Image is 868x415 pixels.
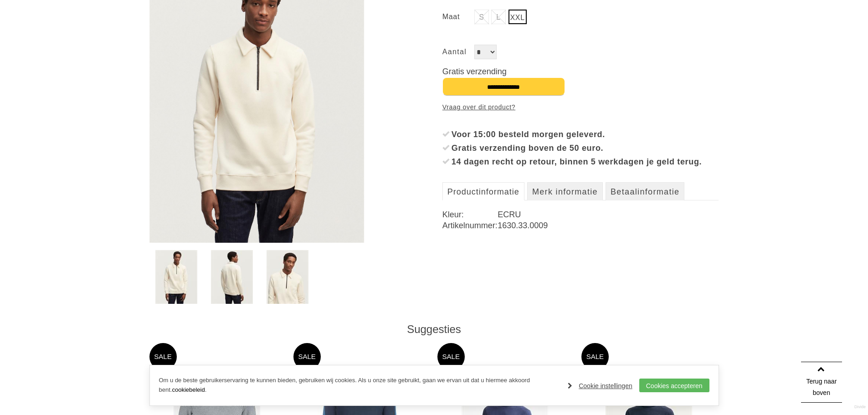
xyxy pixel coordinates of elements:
img: denham-torbay-reg-zip-sweat-ss-truien [211,250,253,304]
span: Gratis verzending [442,67,507,76]
label: Aantal [442,45,474,59]
a: Terug naar boven [801,362,842,403]
a: Merk informatie [527,182,603,200]
li: 14 dagen recht op retour, binnen 5 werkdagen je geld terug. [442,155,719,169]
a: Divide [854,401,866,413]
img: denham-torbay-reg-zip-sweat-ss-truien [155,250,197,304]
div: Suggesties [149,323,719,336]
ul: Maat [442,10,719,26]
a: Vraag over dit product? [442,100,515,114]
dt: Kleur: [442,209,498,220]
div: Voor 15:00 besteld morgen geleverd. [452,128,719,141]
a: Productinformatie [442,182,524,200]
a: cookiebeleid [172,386,205,393]
a: XXL [508,10,527,24]
a: Betaalinformatie [606,182,684,200]
dd: ECRU [498,209,719,220]
a: Cookies accepteren [639,379,709,392]
dd: 1630.33.0009 [498,220,719,231]
img: denham-torbay-reg-zip-sweat-ss-truien [267,250,308,304]
p: Om u de beste gebruikerservaring te kunnen bieden, gebruiken wij cookies. Als u onze site gebruik... [159,376,559,395]
a: Cookie instellingen [568,379,632,393]
div: Gratis verzending boven de 50 euro. [452,141,719,155]
dt: Artikelnummer: [442,220,498,231]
